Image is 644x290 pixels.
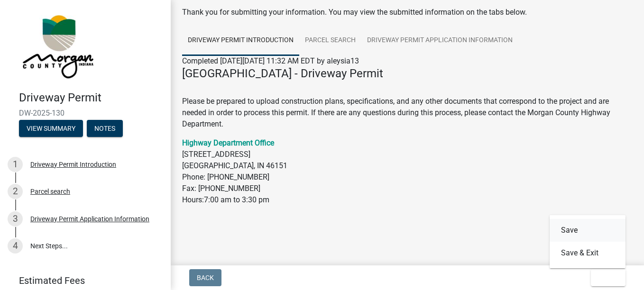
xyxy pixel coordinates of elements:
a: Estimated Fees [8,271,156,290]
div: Driveway Permit Application Information [30,216,149,222]
p: Please be prepared to upload construction plans, specifications, and any other documents that cor... [182,84,633,130]
button: Exit [591,269,626,286]
a: Driveway Permit Application Information [361,26,518,56]
button: View Summary [19,120,83,137]
span: DW-2025-130 [19,109,152,118]
p: [STREET_ADDRESS] [GEOGRAPHIC_DATA], IN 46151 Phone: [PHONE_NUMBER] Fax: [PHONE_NUMBER] Hours:7:00... [182,137,633,206]
span: Exit [598,274,612,281]
button: Save [550,219,626,242]
img: Morgan County, Indiana [19,10,95,81]
div: 2 [8,184,23,199]
button: Notes [87,120,123,137]
div: Exit [550,215,626,268]
div: Thank you for submitting your information. You may view the submitted information on the tabs below. [182,7,633,18]
a: Parcel search [299,26,361,56]
button: Back [189,269,221,286]
wm-modal-confirm: Summary [19,125,83,133]
button: Save & Exit [550,242,626,264]
h4: Driveway Permit [19,91,163,105]
span: Back [197,274,214,281]
div: 3 [8,211,23,227]
span: Completed [DATE][DATE] 11:32 AM EDT by aleysia13 [182,56,359,65]
h4: [GEOGRAPHIC_DATA] - Driveway Permit [182,67,633,81]
div: Driveway Permit Introduction [30,161,116,168]
a: Driveway Permit Introduction [182,26,299,56]
div: 1 [8,157,23,172]
wm-modal-confirm: Notes [87,125,123,133]
div: 4 [8,238,23,254]
a: Highway Department Office [182,138,274,147]
div: Parcel search [30,188,70,195]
